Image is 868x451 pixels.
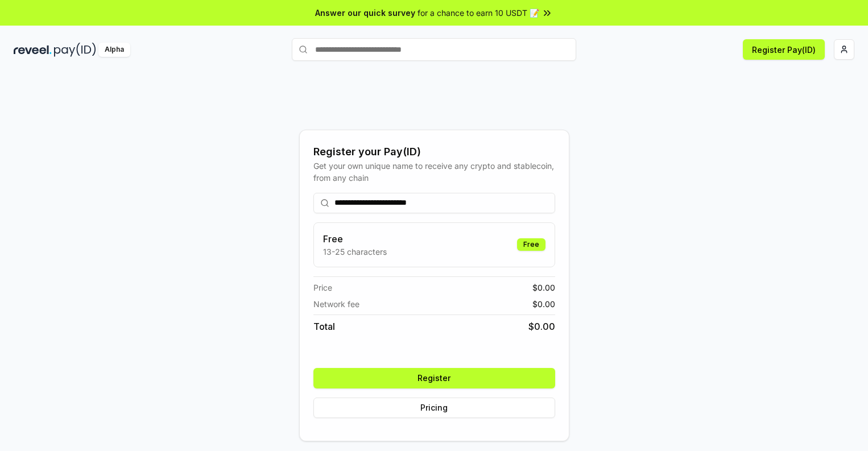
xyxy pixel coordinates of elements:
[14,43,52,57] img: reveel_dark
[323,232,387,246] h3: Free
[313,320,335,333] span: Total
[532,298,555,310] span: $ 0.00
[313,298,359,310] span: Network fee
[532,282,555,293] span: $ 0.00
[517,238,545,251] div: Free
[323,246,387,258] p: 13-25 characters
[418,7,539,19] span: for a chance to earn 10 USDT 📝
[313,144,555,160] div: Register your Pay(ID)
[315,7,415,19] span: Answer our quick survey
[313,368,555,388] button: Register
[98,43,130,57] div: Alpha
[743,39,825,60] button: Register Pay(ID)
[313,398,555,418] button: Pricing
[528,320,555,333] span: $ 0.00
[313,282,332,293] span: Price
[313,160,555,184] div: Get your own unique name to receive any crypto and stablecoin, from any chain
[54,43,96,57] img: pay_id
